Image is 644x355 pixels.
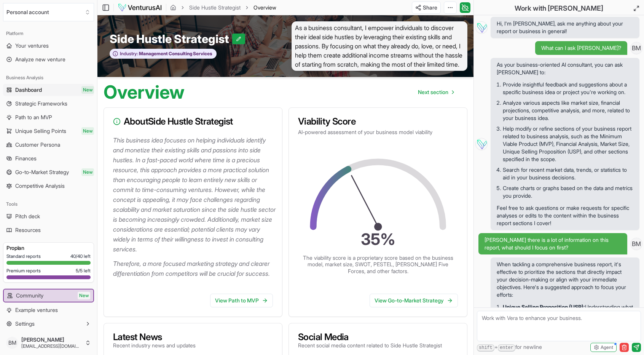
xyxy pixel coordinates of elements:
button: BM[PERSON_NAME][EMAIL_ADDRESS][DOMAIN_NAME] [3,334,94,352]
span: Overview [253,4,276,11]
button: Select an organization [3,3,94,21]
span: 40 / 40 left [70,253,91,259]
a: Finances [3,152,94,165]
span: Finances [15,155,37,162]
div: Tools [3,198,94,210]
span: Share [423,4,437,11]
span: [PERSON_NAME] [21,336,82,343]
a: Go to next page [412,85,460,100]
span: Customer Persona [15,141,60,149]
div: Business Analysis [3,72,94,84]
img: Vera [475,21,488,34]
span: + for newline [477,343,542,352]
p: Recent industry news and updates [113,342,196,349]
a: Path to an MVP [3,111,94,123]
span: What can I ask [PERSON_NAME]? [541,44,621,52]
a: Analyze new venture [3,53,94,66]
p: Feel free to ask questions or make requests for specific analyses or edits to the content within ... [497,204,633,227]
button: Agent [590,343,617,352]
button: Settings [3,318,94,330]
span: Dashboard [15,86,42,94]
span: Analyze new venture [15,56,65,63]
strong: Unique Selling Proposition (USP): [503,304,585,310]
span: BM [631,238,642,249]
span: Strategic Frameworks [15,100,67,107]
span: Resources [15,226,41,234]
a: Competitive Analysis [3,180,94,192]
a: Your ventures [3,40,94,52]
li: Create charts or graphs based on the data and metrics you provide. [503,183,633,201]
span: Your ventures [15,42,49,50]
li: Help modify or refine sections of your business report related to business analysis, such as the ... [503,123,633,165]
span: Unique Selling Points [15,127,66,135]
span: Next section [418,88,448,96]
a: Strategic Frameworks [3,98,94,110]
span: New [78,292,90,299]
a: Go-to-Market StrategyNew [3,166,94,178]
li: Search for recent market data, trends, or statistics to aid in your business decisions. [503,165,633,183]
a: CommunityNew [4,289,93,302]
span: Go-to-Market Strategy [15,168,69,176]
span: [EMAIL_ADDRESS][DOMAIN_NAME] [21,343,82,349]
li: Analyze various aspects like market size, financial projections, competitive analysis, and more, ... [503,98,633,123]
span: Example ventures [15,306,58,314]
span: Settings [15,320,35,328]
h3: Viability Score [298,117,458,126]
span: BM [6,337,18,349]
p: Therefore, a more focused marketing strategy and clearer differentiation from competitors will be... [113,259,276,278]
div: Platform [3,27,94,40]
a: Example ventures [3,304,94,316]
span: [PERSON_NAME] there is a lot of information on this report, what should I focus on first? [485,236,621,251]
p: As your business-oriented AI consultant, you can ask [PERSON_NAME] to: [497,61,633,76]
li: Provide insightful feedback and suggestions about a specific business idea or project you're work... [503,79,633,98]
span: Premium reports [6,268,41,274]
span: BM [631,42,642,54]
span: Side Hustle Strategist [110,32,232,46]
img: Vera [475,138,488,150]
span: Competitive Analysis [15,182,65,190]
a: Resources [3,224,94,236]
a: Pitch deck [3,210,94,222]
p: Understanding what makes your business distinct is crucial for positioning in the market. Focus o... [503,303,633,341]
p: This business idea focuses on helping individuals identify and monetize their existing skills and... [113,135,276,254]
h3: About Side Hustle Strategist [113,117,273,126]
button: Share [412,2,441,14]
a: View Go-to-Market Strategy [370,294,458,307]
span: Management Consulting Services [138,51,212,57]
h2: Work with [PERSON_NAME] [515,3,603,14]
p: AI-powered assessment of your business model viability [298,128,458,136]
h1: Overview [104,83,185,101]
nav: breadcrumb [170,4,276,11]
p: Recent social media content related to Side Hustle Strategist [298,342,442,349]
span: Path to an MVP [15,114,52,121]
span: New [81,127,94,135]
span: Hi, I'm [PERSON_NAME], ask me anything about your report or business in general! [497,20,633,35]
span: Agent [601,344,613,350]
text: 35 % [361,229,395,248]
img: logo [118,3,162,12]
h3: Latest News [113,333,196,342]
a: Customer Persona [3,139,94,151]
kbd: enter [498,344,515,352]
span: New [81,168,94,176]
kbd: shift [477,344,494,352]
nav: pagination [412,85,460,100]
p: When tackling a comprehensive business report, it's effective to prioritize the sections that dir... [497,261,633,299]
a: Unique Selling PointsNew [3,125,94,137]
span: Community [16,292,43,299]
a: Side Hustle Strategist [189,4,241,11]
span: Industry: [120,51,138,57]
span: Standard reports [6,253,41,259]
span: As a business consultant, I empower individuals to discover their ideal side hustles by leveragin... [292,21,467,71]
span: New [81,86,94,94]
span: Pitch deck [15,213,40,220]
h3: Social Media [298,333,442,342]
a: View Path to MVP [210,294,273,307]
a: DashboardNew [3,84,94,96]
button: Industry:Management Consulting Services [110,49,217,59]
h3: Pro plan [6,244,91,252]
p: The viability score is a proprietary score based on the business model, market size, SWOT, PESTEL... [302,254,454,275]
span: 5 / 5 left [76,268,91,274]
